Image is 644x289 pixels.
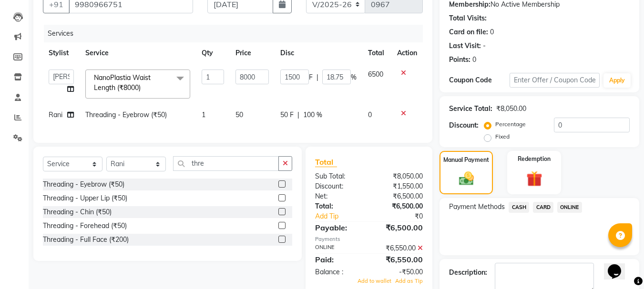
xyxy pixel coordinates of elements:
[369,171,430,181] div: ₹8,050.00
[362,42,391,64] th: Total
[358,278,391,284] span: Add to wallet
[369,222,430,233] div: ₹6,500.00
[557,202,582,213] span: ONLINE
[368,70,383,79] span: 6500
[379,211,430,221] div: ₹0
[369,201,430,211] div: ₹6,500.00
[308,243,369,253] div: ONLINE
[43,42,80,64] th: Stylist
[275,42,362,64] th: Disc
[604,251,634,279] iframe: chat widget
[449,13,487,23] div: Total Visits:
[141,83,145,92] a: x
[472,55,476,65] div: 0
[509,202,529,213] span: CASH
[43,235,129,245] div: Threading - Full Face (₹200)
[603,73,631,88] button: Apply
[317,72,318,82] span: |
[351,72,357,82] span: %
[449,27,488,37] div: Card on file:
[196,42,230,64] th: Qty
[85,110,167,119] span: Threading - Eyebrow (₹50)
[303,110,322,120] span: 100 %
[43,179,124,189] div: Threading - Eyebrow (₹50)
[308,267,369,277] div: Balance :
[309,72,313,82] span: F
[369,181,430,191] div: ₹1,550.00
[368,110,372,119] span: 0
[449,55,470,65] div: Points:
[43,221,127,231] div: Threading - Forehead (₹50)
[43,193,127,203] div: Threading - Upper Lip (₹50)
[230,42,274,64] th: Price
[483,41,486,51] div: -
[202,110,205,119] span: 1
[369,191,430,201] div: ₹6,500.00
[533,202,553,213] span: CARD
[43,207,112,217] div: Threading - Chin (₹50)
[449,75,509,85] div: Coupon Code
[495,120,526,129] label: Percentage
[496,104,526,114] div: ₹8,050.00
[510,73,600,88] input: Enter Offer / Coupon Code
[308,222,369,233] div: Payable:
[80,42,196,64] th: Service
[454,170,479,187] img: _cash.svg
[495,132,510,141] label: Fixed
[308,211,379,221] a: Add Tip
[369,267,430,277] div: -₹50.00
[308,191,369,201] div: Net:
[235,110,243,119] span: 50
[490,27,494,37] div: 0
[395,278,423,284] span: Add as Tip
[308,201,369,211] div: Total:
[449,104,492,114] div: Service Total:
[449,268,487,278] div: Description:
[308,181,369,191] div: Discount:
[315,157,337,167] span: Total
[449,120,479,130] div: Discount:
[443,156,489,164] label: Manual Payment
[369,243,430,253] div: ₹6,550.00
[449,41,481,51] div: Last Visit:
[308,171,369,181] div: Sub Total:
[521,169,547,189] img: _gift.svg
[49,110,62,119] span: Rani
[94,73,151,92] span: NanoPlastia Waist Length (₹8000)
[308,254,369,265] div: Paid:
[280,110,294,120] span: 50 F
[449,202,505,212] span: Payment Methods
[518,155,551,163] label: Redemption
[44,25,430,42] div: Services
[173,156,279,171] input: Search or Scan
[369,254,430,265] div: ₹6,550.00
[297,110,299,120] span: |
[391,42,423,64] th: Action
[315,235,423,243] div: Payments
